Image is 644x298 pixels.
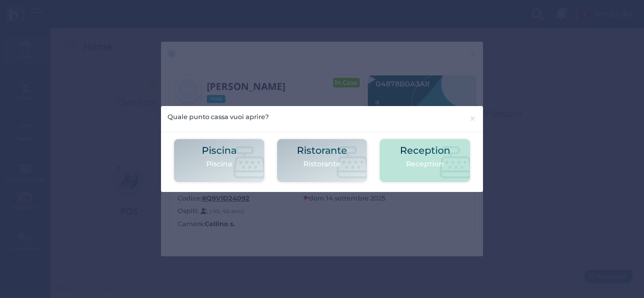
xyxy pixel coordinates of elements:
button: Close [462,106,483,132]
p: Reception [400,159,450,169]
h2: Ristorante [297,145,347,156]
h5: Quale punto cassa vuoi aprire? [168,112,269,122]
p: Piscina [202,159,236,169]
h2: Piscina [202,145,236,156]
span: × [469,112,476,125]
span: Assistenza [30,8,66,16]
h2: Reception [400,145,450,156]
p: Ristorante [297,159,347,169]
